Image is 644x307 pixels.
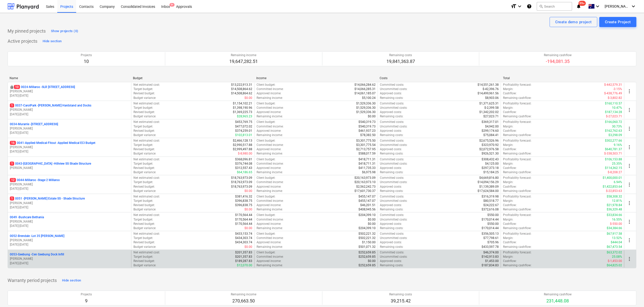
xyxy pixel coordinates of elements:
p: Remaining costs : [380,114,403,119]
p: [DATE] - [DATE] [10,149,129,154]
button: Hide section [41,37,63,45]
div: 10037-CarolPark -[PERSON_NAME] Hardstand and Docks[PERSON_NAME][DATE]-[DATE] [10,103,129,116]
p: Cashflow : [503,185,517,189]
p: Budget variance : [133,133,156,137]
p: 0053-Geebung - Cen Geebung Dock Infill [10,252,64,257]
p: Cashflow : [503,129,517,133]
button: Create Project [599,17,636,27]
p: Profitability forecast : [503,157,531,162]
p: $18,763,973.09 [231,185,252,189]
p: Remaining costs : [380,96,403,100]
p: 0052-Brendale - Lot 35 [PERSON_NAME] [10,234,64,238]
p: Remaining costs : [380,170,403,174]
p: 0024-Millaroo - SLR [STREET_ADDRESS] [14,85,75,89]
p: $453,769.75 [235,120,252,124]
p: 9.16% [614,143,622,147]
p: $-8,980.00 [238,151,252,156]
p: $418,711.31 [358,157,376,162]
span: more_vert [626,144,632,150]
p: Committed costs : [380,101,404,106]
p: $3,301,775.54 [356,143,376,147]
p: Committed income : [257,87,284,91]
p: $6,975.98 [362,170,376,174]
p: $1,369,225.73 [233,110,252,114]
span: more_vert [626,88,632,94]
p: Net estimated cost : [133,157,160,162]
p: Budget variance : [133,114,156,119]
p: Target budget : [133,106,153,110]
p: Revised budget : [133,147,155,151]
p: Cashflow : [503,91,517,96]
p: $-2,399.58 [484,106,499,110]
p: -194,081.35 [544,58,572,64]
p: Committed costs : [380,83,404,87]
p: Remaining costs : [380,151,403,156]
p: $14,066,285.31 [354,87,376,91]
p: Remaining costs [386,53,415,57]
div: Create demo project [555,19,592,25]
p: Revised budget : [133,110,155,114]
p: $14,508,864.62 [231,87,252,91]
p: Uncommitted costs : [380,143,407,147]
p: Uncommitted costs : [380,162,407,166]
p: Remaining income : [257,189,283,193]
p: Remaining income : [257,133,283,137]
p: Approved income : [257,91,281,96]
p: $588,017.59 [358,151,376,156]
p: $18,763,973.09 [231,176,252,180]
p: Revised budget : [133,185,155,189]
p: Approved costs : [380,129,402,133]
span: more_vert [626,256,632,262]
p: Target budget : [133,87,153,91]
p: Remaining cashflow : [503,189,531,193]
p: $368,096.81 [235,157,252,162]
p: Margin : [503,180,513,184]
p: Committed income : [257,162,284,166]
p: $-442,579.31 [604,83,622,87]
p: Remaining income : [257,114,283,119]
p: $308,432.43 [482,157,499,162]
p: Remaining income : [257,170,283,174]
i: keyboard_arrow_down [630,3,636,9]
p: $477,072.02 [235,124,252,129]
p: Profitability forecast : [503,101,531,106]
div: 0053-Geebung -Cen Geebung Dock Infill[PERSON_NAME][DATE]-[DATE] [10,252,129,265]
p: Approved income : [257,166,281,170]
p: $299,174.60 [482,129,499,133]
p: 25.35% [612,162,622,166]
p: Cashflow : [503,110,517,114]
p: -3.15% [613,87,622,91]
p: [PERSON_NAME] [10,166,129,170]
p: $5,100.24 [362,96,376,100]
span: 16 [10,141,16,145]
div: Income [256,76,376,80]
p: Margin : [503,124,513,129]
p: $1,529,336.30 [356,106,376,110]
span: locked [10,85,14,89]
p: Client budget : [257,120,275,124]
div: 120044-Millaroo -Stage 2 Millaroo[PERSON_NAME][DATE]-[DATE] [10,178,129,191]
p: $376,744.08 [235,162,252,166]
p: Committed income : [257,106,284,110]
p: Committed income : [257,124,284,129]
p: $78,382.50 [360,133,376,137]
p: Committed costs : [380,194,404,199]
p: $28,965.23 [237,114,252,119]
p: $17,601,730.37 [354,189,376,193]
span: [PERSON_NAME] [605,4,630,8]
p: $160,110.57 [605,101,622,106]
p: $540,319.73 [358,124,376,129]
p: $75,084.41 [483,133,499,137]
p: $1,529,336.30 [356,101,376,106]
span: 9+ [170,3,175,7]
p: $0.00 [368,114,376,119]
div: Hide section [43,38,62,44]
p: Remaining income : [257,151,283,156]
div: 0049 -Bushcare Bethania[PERSON_NAME][DATE]-[DATE] [10,215,129,228]
p: [PERSON_NAME] [10,108,129,112]
span: 10 [14,85,20,89]
div: Name [10,76,129,80]
p: Remaining income [229,53,258,57]
p: $455,147.07 [358,194,376,199]
p: Profitability forecast : [503,120,531,124]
